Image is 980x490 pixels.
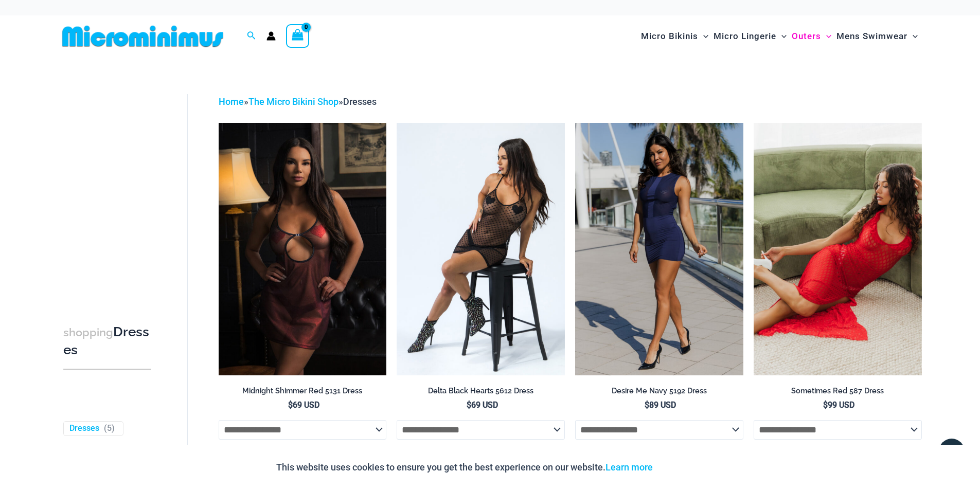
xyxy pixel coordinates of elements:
h2: Delta Black Hearts 5612 Dress [397,386,565,396]
button: Accept [661,455,704,480]
img: MM SHOP LOGO FLAT [58,25,227,48]
span: Menu Toggle [907,23,918,49]
iframe: TrustedSite Certified [63,86,156,292]
a: Midnight Shimmer Red 5131 Dress 03v3Midnight Shimmer Red 5131 Dress 05Midnight Shimmer Red 5131 D... [219,123,387,375]
span: 5 [107,423,112,433]
span: » » [219,96,377,107]
nav: Site Navigation [637,19,922,53]
span: Outers [792,23,821,49]
img: Sometimes Red 587 Dress 10 [754,123,922,375]
a: Delta Black Hearts 5612 Dress 05Delta Black Hearts 5612 Dress 04Delta Black Hearts 5612 Dress 04 [397,123,565,375]
span: Menu Toggle [776,23,787,49]
img: Midnight Shimmer Red 5131 Dress 03v3 [219,123,387,375]
bdi: 99 USD [823,400,854,410]
a: Account icon link [266,31,276,41]
span: Dresses [343,96,377,107]
a: Delta Black Hearts 5612 Dress [397,386,565,400]
a: Home [219,96,244,107]
a: Sometimes Red 587 Dress [754,386,922,400]
a: Micro BikinisMenu ToggleMenu Toggle [638,21,711,52]
img: Delta Black Hearts 5612 Dress 05 [397,123,565,375]
bdi: 69 USD [288,400,319,410]
img: Desire Me Navy 5192 Dress 11 [575,123,743,375]
h3: Dresses [63,323,151,359]
span: Micro Lingerie [714,23,776,49]
h2: Desire Me Navy 5192 Dress [575,386,743,396]
a: Dresses [69,423,99,434]
span: Micro Bikinis [641,23,698,49]
span: Mens Swimwear [836,23,907,49]
a: View Shopping Cart, empty [286,24,310,48]
span: $ [288,400,293,410]
a: The Micro Bikini Shop [248,96,338,107]
a: Desire Me Navy 5192 Dress [575,386,743,400]
bdi: 89 USD [645,400,676,410]
span: $ [823,400,828,410]
a: Sometimes Red 587 Dress 10Sometimes Red 587 Dress 09Sometimes Red 587 Dress 09 [754,123,922,375]
span: $ [645,400,649,410]
a: Micro LingerieMenu ToggleMenu Toggle [711,21,789,52]
a: OutersMenu ToggleMenu Toggle [789,21,834,52]
span: Menu Toggle [698,23,708,49]
p: This website uses cookies to ensure you get the best experience on our website. [276,460,653,475]
a: Desire Me Navy 5192 Dress 11Desire Me Navy 5192 Dress 09Desire Me Navy 5192 Dress 09 [575,123,743,375]
bdi: 69 USD [467,400,498,410]
a: Midnight Shimmer Red 5131 Dress [219,386,387,400]
span: ( ) [104,423,115,434]
span: shopping [63,326,113,339]
a: Mens SwimwearMenu ToggleMenu Toggle [834,21,920,52]
h2: Midnight Shimmer Red 5131 Dress [219,386,387,396]
a: Search icon link [247,30,256,43]
span: $ [467,400,471,410]
span: Menu Toggle [821,23,831,49]
a: Learn more [605,462,653,473]
h2: Sometimes Red 587 Dress [754,386,922,396]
